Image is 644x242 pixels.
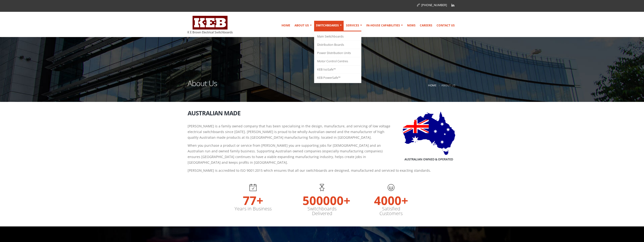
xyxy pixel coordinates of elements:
h2: Australian Made [188,110,457,116]
img: K E Brown Electrical Switchboards [188,16,233,33]
h1: About Us [188,79,217,93]
a: Switchboards [314,21,344,31]
a: Main Switchboards [315,33,360,41]
a: KEB IsoSafe™ [315,66,360,74]
a: In-house Capabilities [364,21,405,30]
a: [PHONE_NUMBER] [417,3,447,7]
a: Distribution Boards [315,41,360,49]
a: About Us [293,21,314,30]
a: Services [344,21,364,30]
strong: 4000+ [372,191,411,206]
label: Years in Business [234,206,273,211]
strong: 77+ [234,191,273,206]
a: Home [280,21,292,30]
a: KEB PowerSafe™ [315,74,360,82]
a: News [405,21,417,30]
li: About Us [438,82,455,88]
a: Power Distribution Units [315,49,360,57]
strong: 500000+ [303,191,341,206]
label: Satisfied Customers [372,206,411,216]
a: Home [428,83,437,87]
p: When you purchase a product or service from [PERSON_NAME] you are supporting jobs for [DEMOGRAPHI... [188,143,457,165]
label: Switchboards Delivered [303,206,341,216]
a: Contact Us [435,21,457,30]
a: Careers [418,21,434,30]
a: Linkedin [449,2,456,9]
p: [PERSON_NAME] is a family owned company that has been specialising in the design, manufacture, an... [188,123,457,140]
h5: Australian Owned & Operated [404,157,453,162]
a: Motor Control Centres [315,57,360,66]
p: [PERSON_NAME] is accredited to ISO 9001:2015 which ensures that all our switchboards are designed... [188,168,457,173]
